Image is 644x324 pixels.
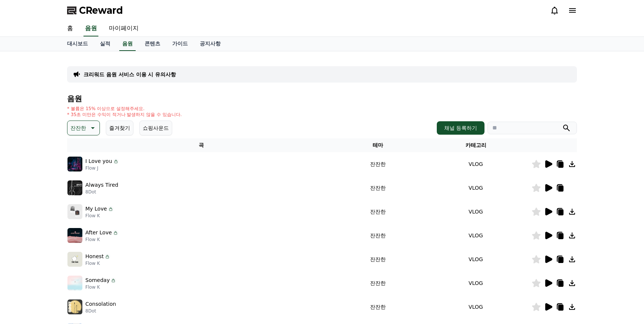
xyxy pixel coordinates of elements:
p: My Love [85,205,107,213]
img: music [67,228,82,243]
a: 크리워드 음원 서비스 이용 시 유의사항 [83,71,176,78]
img: music [67,299,82,314]
a: 실적 [94,37,116,51]
th: 카테고리 [420,138,531,152]
p: After Love [85,229,112,237]
p: 잔잔한 [70,123,86,133]
a: 공지사항 [194,37,227,51]
p: 8Dot [85,308,116,314]
p: Honest [85,253,104,260]
button: 채널 등록하기 [437,121,484,135]
p: * 35초 미만은 수익이 적거나 발생하지 않을 수 있습니다. [67,112,182,118]
p: Flow J [85,165,119,171]
button: 잔잔한 [67,121,100,135]
a: 대시보드 [61,37,94,51]
p: I Love you [85,157,112,165]
p: Someday [85,276,110,284]
a: CReward [67,4,123,16]
p: 8Dot [85,189,118,195]
a: 음원 [83,21,98,36]
button: 즐겨찾기 [106,121,133,135]
th: 곡 [67,138,335,152]
a: 가이드 [166,37,194,51]
td: 잔잔한 [335,200,420,224]
p: * 볼륨은 15% 이상으로 설정해주세요. [67,106,182,112]
td: VLOG [420,176,531,200]
td: VLOG [420,295,531,319]
th: 테마 [335,138,420,152]
td: VLOG [420,247,531,271]
a: 마이페이지 [103,21,145,36]
td: 잔잔한 [335,152,420,176]
td: 잔잔한 [335,295,420,319]
img: music [67,276,82,291]
td: VLOG [420,224,531,247]
td: 잔잔한 [335,176,420,200]
img: music [67,180,82,195]
span: CReward [79,4,123,16]
a: 콘텐츠 [139,37,166,51]
img: music [67,157,82,171]
td: 잔잔한 [335,271,420,295]
td: VLOG [420,200,531,224]
p: Flow K [85,213,114,219]
td: 잔잔한 [335,247,420,271]
td: 잔잔한 [335,224,420,247]
td: VLOG [420,271,531,295]
p: Always Tired [85,181,118,189]
p: Flow K [85,237,119,243]
td: VLOG [420,152,531,176]
p: Consolation [85,300,116,308]
a: 홈 [61,21,79,36]
img: music [67,204,82,219]
p: Flow K [85,260,110,266]
h4: 음원 [67,94,577,103]
a: 음원 [119,37,136,51]
p: Flow K [85,284,116,290]
img: music [67,252,82,267]
button: 쇼핑사운드 [139,121,172,135]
